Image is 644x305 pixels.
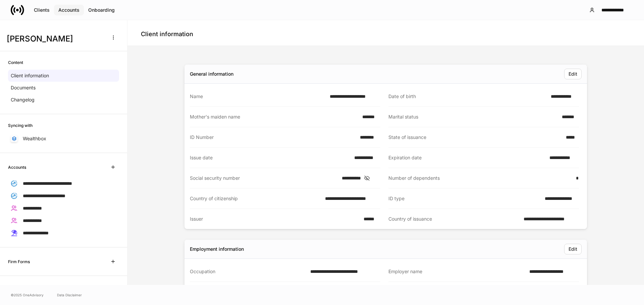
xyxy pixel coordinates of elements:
p: Documents [11,84,36,91]
div: Number of dependents [388,175,572,181]
h6: [PERSON_NAME] & [PERSON_NAME] Household [8,284,100,297]
button: Clients [30,5,54,15]
div: General information [190,71,233,77]
div: Issuer [190,216,360,222]
h4: Client information [141,30,193,38]
div: Expiration date [388,154,545,161]
button: Onboarding [84,5,119,15]
div: Clients [34,8,50,12]
a: Client information [8,70,119,82]
h6: Content [8,59,23,66]
h6: Firm Forms [8,258,30,265]
div: ID Number [190,134,356,141]
div: Accounts [58,8,79,12]
a: Data Disclaimer [57,292,82,298]
p: Changelog [11,96,35,103]
p: Wealthbox [23,135,46,142]
div: Edit [569,247,577,251]
button: Accounts [54,5,84,15]
div: State of issuance [388,134,562,141]
div: Occupation [190,268,306,275]
h6: Accounts [8,164,26,170]
div: Issue date [190,154,350,161]
div: Country of citizenship [190,195,321,202]
div: Employer name [388,268,525,275]
button: Edit [564,69,582,79]
h6: Syncing with [8,122,33,129]
a: Changelog [8,94,119,106]
h3: [PERSON_NAME] [7,33,104,44]
div: Country of issuance [388,216,520,222]
div: Mother's maiden name [190,113,358,120]
div: Onboarding [88,8,115,12]
a: Documents [8,82,119,94]
div: ID type [388,195,541,202]
div: Name [190,93,326,100]
span: © 2025 OneAdvisory [11,292,44,298]
div: Edit [569,72,577,76]
div: Employment information [190,246,244,252]
p: Client information [11,72,49,79]
div: Social security number [190,175,338,181]
button: Edit [564,244,582,254]
a: Wealthbox [8,133,119,145]
div: Date of birth [388,93,547,100]
div: Marital status [388,113,558,120]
